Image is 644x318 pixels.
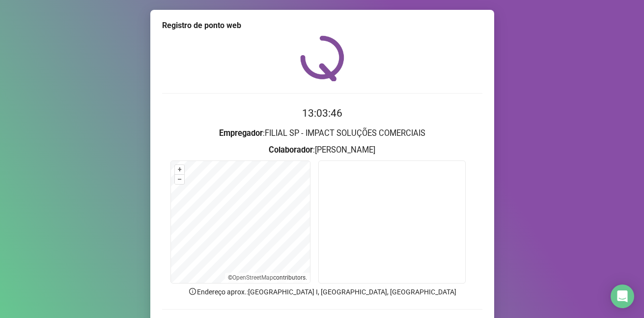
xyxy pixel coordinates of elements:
strong: Empregador [219,128,263,138]
button: – [175,175,184,184]
span: info-circle [188,287,197,296]
a: OpenStreetMap [232,274,273,281]
h3: : FILIAL SP - IMPACT SOLUÇÕES COMERCIAIS [162,127,482,140]
h3: : [PERSON_NAME] [162,144,482,157]
div: Registro de ponto web [162,20,482,32]
p: Endereço aprox. : [GEOGRAPHIC_DATA] I, [GEOGRAPHIC_DATA], [GEOGRAPHIC_DATA] [162,286,482,297]
button: + [175,165,184,174]
div: Open Intercom Messenger [611,285,634,308]
time: 13:03:46 [302,107,342,119]
strong: Colaborador [269,145,313,155]
li: © contributors. [228,274,307,281]
img: QRPoint [300,35,344,81]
